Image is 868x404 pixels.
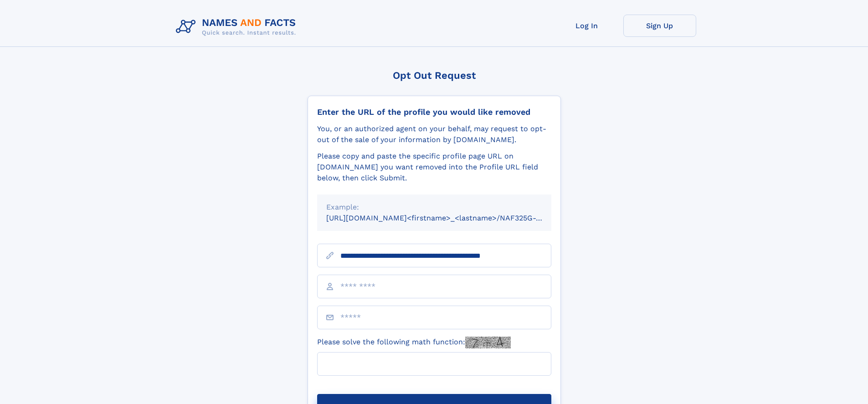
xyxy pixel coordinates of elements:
div: Example: [326,202,542,213]
div: Enter the URL of the profile you would like removed [317,107,551,117]
a: Log In [550,15,623,37]
label: Please solve the following math function: [317,337,511,348]
small: [URL][DOMAIN_NAME]<firstname>_<lastname>/NAF325G-xxxxxxxx [326,214,569,222]
a: Sign Up [623,15,696,37]
div: Opt Out Request [308,70,561,81]
div: You, or an authorized agent on your behalf, may request to opt-out of the sale of your informatio... [317,123,551,145]
img: Logo Names and Facts [172,15,303,39]
div: Please copy and paste the specific profile page URL on [DOMAIN_NAME] you want removed into the Pr... [317,151,551,184]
